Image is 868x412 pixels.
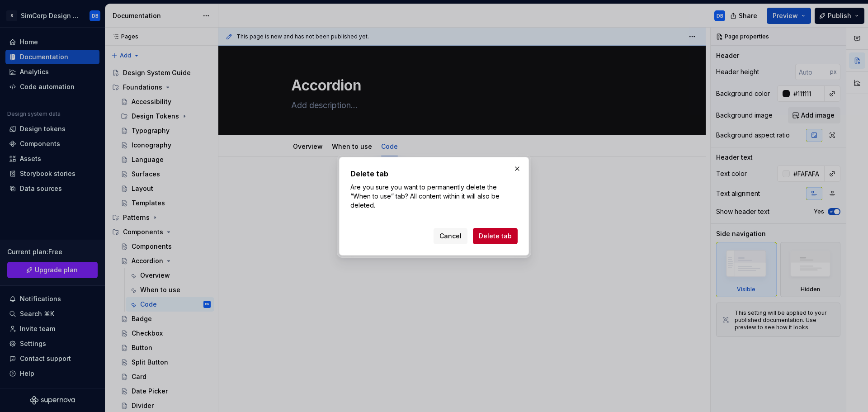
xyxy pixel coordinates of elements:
[350,183,518,210] p: Are you sure you want to permanently delete the “When to use” tab? All content within it will als...
[434,228,467,244] button: Cancel
[350,168,518,179] h2: Delete tab
[473,228,518,244] button: Delete tab
[439,232,462,241] span: Cancel
[479,232,512,241] span: Delete tab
